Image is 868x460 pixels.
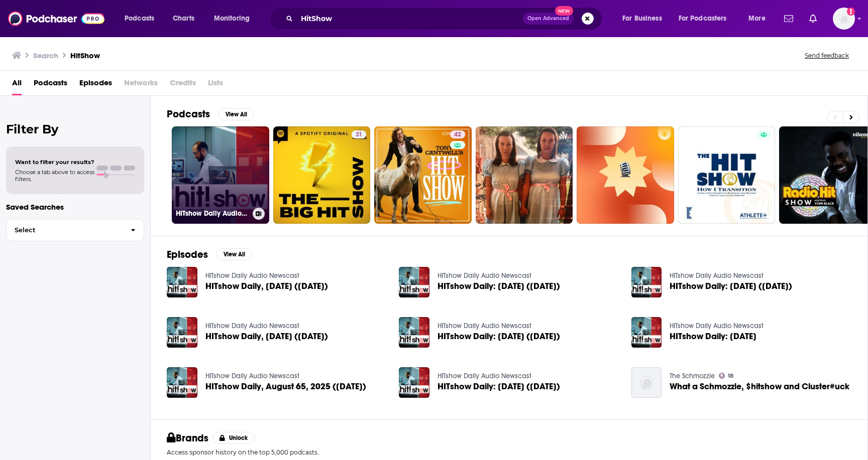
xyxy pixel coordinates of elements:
[454,130,461,140] span: 42
[207,11,263,27] button: open menu
[802,51,852,60] button: Send feedback
[555,6,573,16] span: New
[399,267,429,297] img: HITshow Daily: August 27, 2025 (Wednesday)
[748,12,766,26] span: More
[805,10,821,27] a: Show notifications dropdown
[438,382,560,391] a: HITshow Daily: July 29, 2025 (Tuesday)
[12,75,22,95] a: All
[438,282,560,290] span: HITshow Daily: [DATE] ([DATE])
[438,322,531,330] a: HITshow Daily Audio Newscast
[438,332,560,341] a: HITshow Daily: August 25, 2025 (Monday)
[79,75,112,95] a: Episodes
[670,282,792,290] span: HITshow Daily: [DATE] ([DATE])
[6,122,144,136] h2: Filter By
[205,332,328,341] a: HITshow Daily, August 12, 2025 (Tuesday)
[399,317,429,348] img: HITshow Daily: August 25, 2025 (Monday)
[374,126,472,224] a: 42
[670,322,764,330] a: HITshow Daily Audio Newscast
[670,282,792,290] a: HITshow Daily: August 28, 2025 (Thursday)
[170,75,196,95] span: Credits
[214,12,250,26] span: Monitoring
[205,372,299,380] a: HITshow Daily Audio Newscast
[780,10,797,27] a: Show notifications dropdown
[167,267,197,297] img: HITshow Daily, August 5, 2025 (Tuesday)
[833,8,855,30] button: Show profile menu
[728,374,733,378] span: 18
[6,219,144,241] button: Select
[205,322,299,330] a: HITshow Daily Audio Newscast
[273,126,371,224] a: 31
[670,372,715,380] a: The Schmozzle
[352,130,366,138] a: 31
[124,75,158,95] span: Networks
[438,271,531,280] a: HITshow Daily Audio Newscast
[7,227,123,233] span: Select
[6,202,144,212] p: Saved Searches
[167,248,252,261] a: EpisodesView All
[173,12,194,26] span: Charts
[438,372,531,380] a: HITshow Daily Audio Newscast
[218,108,254,120] button: View All
[205,382,366,391] a: HITshow Daily, August 65, 2025 (Wednesday)
[741,11,778,27] button: open menu
[672,11,741,27] button: open menu
[833,8,855,30] span: Logged in as patiencebaldacci
[167,248,208,261] h2: Episodes
[15,159,94,166] span: Want to filter your results?
[622,12,662,26] span: For Business
[33,51,58,60] h3: Search
[172,126,269,224] a: HITshow Daily Audio Newscast
[631,317,662,348] img: HITshow Daily: August 11, 2025
[631,267,662,297] img: HITshow Daily: August 28, 2025 (Thursday)
[438,332,560,341] span: HITshow Daily: [DATE] ([DATE])
[167,108,254,120] a: PodcastsView All
[847,8,855,16] svg: Add a profile image
[167,432,208,444] h2: Brands
[212,432,255,444] button: Unlock
[679,12,727,26] span: For Podcasters
[167,448,851,456] p: Access sponsor history on the top 5,000 podcasts.
[205,282,328,290] span: HITshow Daily, [DATE] ([DATE])
[670,332,756,341] span: HITshow Daily: [DATE]
[167,367,197,398] img: HITshow Daily, August 65, 2025 (Wednesday)
[166,11,200,27] a: Charts
[833,8,855,30] img: User Profile
[205,282,328,290] a: HITshow Daily, August 5, 2025 (Tuesday)
[438,382,560,391] span: HITshow Daily: [DATE] ([DATE])
[670,332,756,341] a: HITshow Daily: August 11, 2025
[297,11,523,27] input: Search podcasts, credits, & more...
[167,108,210,120] h2: Podcasts
[176,209,249,218] h3: HITshow Daily Audio Newscast
[216,248,252,260] button: View All
[8,9,104,28] img: Podchaser - Follow, Share and Rate Podcasts
[279,7,612,30] div: Search podcasts, credits, & more...
[670,382,849,391] a: What a Schmozzle, $hitshow and Cluster#uck
[34,75,67,95] span: Podcasts
[15,169,94,183] span: Choose a tab above to access filters.
[208,75,223,95] span: Lists
[523,13,574,25] button: Open AdvancedNew
[450,130,465,138] a: 42
[615,11,675,27] button: open menu
[118,11,167,27] button: open menu
[719,373,733,379] a: 18
[167,317,197,348] img: HITshow Daily, August 12, 2025 (Tuesday)
[399,367,429,398] img: HITshow Daily: July 29, 2025 (Tuesday)
[125,12,154,26] span: Podcasts
[631,367,662,398] img: What a Schmozzle, $hitshow and Cluster#uck
[70,51,100,60] h3: HitShow
[356,130,362,140] span: 31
